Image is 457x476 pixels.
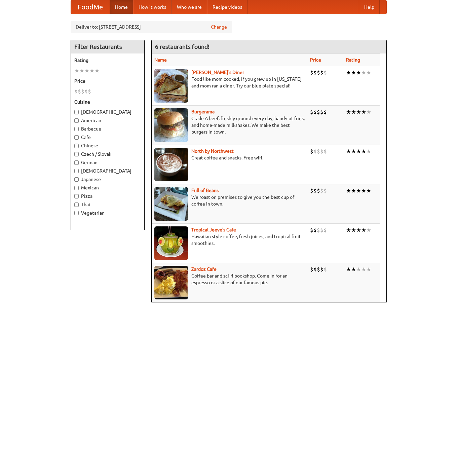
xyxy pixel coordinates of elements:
[154,187,188,221] img: beans.jpg
[346,57,360,63] a: Rating
[154,76,305,89] p: Food like mom cooked, if you grew up in [US_STATE] and mom ran a diner. Try our blue plate special!
[356,226,361,234] li: ★
[154,69,188,103] img: sallys.jpg
[154,57,167,63] a: Name
[313,187,317,194] li: $
[361,108,366,116] li: ★
[74,169,79,173] input: [DEMOGRAPHIC_DATA]
[191,70,244,75] b: [PERSON_NAME]'s Diner
[351,266,356,273] li: ★
[361,226,366,234] li: ★
[74,159,141,166] label: German
[74,160,79,165] input: German
[361,69,366,76] li: ★
[359,0,380,14] a: Help
[74,210,141,216] label: Vegetarian
[351,69,356,76] li: ★
[323,266,327,273] li: $
[191,188,219,193] a: Full of Beans
[310,108,313,116] li: $
[84,88,88,95] li: $
[78,88,81,95] li: $
[317,69,320,76] li: $
[154,108,188,142] img: burgerama.jpg
[74,118,79,123] input: American
[89,67,94,74] li: ★
[313,226,317,234] li: $
[323,148,327,155] li: $
[346,226,351,234] li: ★
[74,184,141,191] label: Mexican
[356,108,361,116] li: ★
[74,135,79,140] input: Cafe
[74,67,79,74] li: ★
[74,117,141,124] label: American
[172,0,207,14] a: Who we are
[310,69,313,76] li: $
[351,108,356,116] li: ★
[74,194,79,198] input: Pizza
[74,125,141,132] label: Barbecue
[74,152,79,156] input: Czech / Slovak
[74,99,141,105] h5: Cuisine
[191,109,215,114] b: Burgerama
[79,67,84,74] li: ★
[310,226,313,234] li: $
[154,272,305,286] p: Coffee bar and sci-fi bookshop. Come in for an espresso or a slice of our famous pie.
[310,266,313,273] li: $
[366,266,371,273] li: ★
[320,266,323,273] li: $
[346,148,351,155] li: ★
[74,176,141,183] label: Japanese
[317,108,320,116] li: $
[320,148,323,155] li: $
[317,187,320,194] li: $
[346,187,351,194] li: ★
[191,227,236,232] b: Tropical Jeeve's Cafe
[313,108,317,116] li: $
[351,148,356,155] li: ★
[74,186,79,190] input: Mexican
[366,187,371,194] li: ★
[154,115,305,135] p: Grade A beef, freshly ground every day, hand-cut fries, and home-made milkshakes. We make the bes...
[211,24,227,30] a: Change
[74,134,141,141] label: Cafe
[88,88,91,95] li: $
[71,21,232,33] div: Deliver to: [STREET_ADDRESS]
[356,266,361,273] li: ★
[74,88,78,95] li: $
[323,69,327,76] li: $
[356,148,361,155] li: ★
[74,57,141,64] h5: Rating
[154,226,188,260] img: jeeves.jpg
[110,0,133,14] a: Home
[154,154,305,161] p: Great coffee and snacks. Free wifi.
[320,108,323,116] li: $
[74,177,79,182] input: Japanese
[154,266,188,299] img: zardoz.jpg
[310,57,321,63] a: Price
[133,0,172,14] a: How it works
[320,69,323,76] li: $
[154,194,305,207] p: We roast on premises to give you the best cup of coffee in town.
[74,211,79,215] input: Vegetarian
[323,187,327,194] li: $
[74,168,141,174] label: [DEMOGRAPHIC_DATA]
[74,109,141,115] label: [DEMOGRAPHIC_DATA]
[191,266,217,272] a: Zardoz Cafe
[74,151,141,157] label: Czech / Slovak
[323,226,327,234] li: $
[310,187,313,194] li: $
[71,40,144,53] h4: Filter Restaurants
[94,67,100,74] li: ★
[346,266,351,273] li: ★
[313,69,317,76] li: $
[323,108,327,116] li: $
[317,266,320,273] li: $
[346,108,351,116] li: ★
[366,226,371,234] li: ★
[366,69,371,76] li: ★
[74,203,79,207] input: Thai
[317,226,320,234] li: $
